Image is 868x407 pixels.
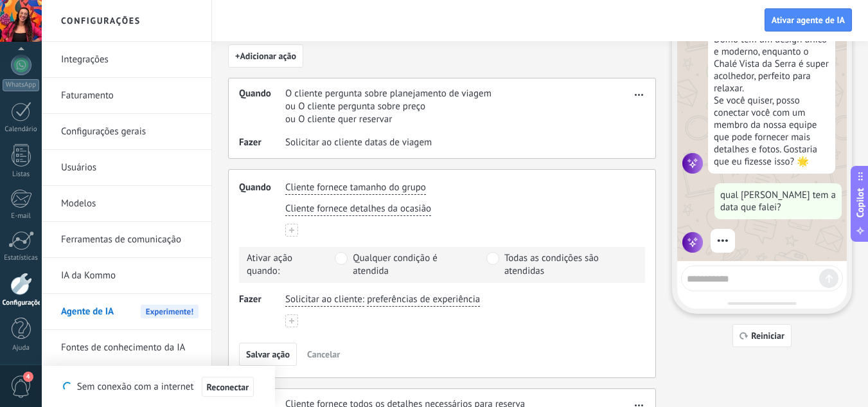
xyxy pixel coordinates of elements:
[367,293,480,307] button: preferências de experiência
[3,170,40,179] div: Listas
[285,293,364,307] button: Solicitar ao cliente:
[285,203,431,215] span: Cliente fornece detalhes da ocasião
[285,136,432,149] span: Solicitar ao cliente datas de viagem
[285,113,492,126] span: ou O cliente quer reservar
[42,186,211,222] li: Modelos
[285,100,492,113] span: ou O cliente pergunta sobre preço
[682,232,703,253] img: agent icon
[42,78,211,114] li: Faturamento
[765,8,852,32] button: Ativar agente de IA
[285,181,426,195] button: Cliente fornece tamanho do grupo
[239,293,285,327] span: Fazer
[202,377,254,397] button: Reconectar
[61,114,199,150] a: Configurações gerais
[61,294,114,330] span: Agente de IA
[3,344,40,352] div: Ajuda
[285,87,492,100] span: O cliente pergunta sobre planejamento de viagem
[42,258,211,294] li: IA da Kommo
[353,252,472,278] span: Qualquer condição é atendida
[63,376,254,397] div: Sem conexão com a internet
[239,343,297,366] button: Salvar ação
[307,350,340,359] span: Cancelar
[61,42,199,78] a: Integrações
[3,254,40,262] div: Estatísticas
[682,153,703,174] img: agent icon
[732,324,792,347] button: Reiniciar
[42,114,211,150] li: Configurações gerais
[301,345,346,364] button: Cancelar
[854,188,867,217] span: Copilot
[3,212,40,221] div: E-mail
[61,78,199,114] a: Faturamento
[42,150,211,186] li: Usuários
[61,150,199,186] a: Usuários
[3,79,39,91] div: WhatsApp
[61,330,199,366] a: Fontes de conhecimento da IA
[42,42,211,78] li: Integrações
[235,51,296,60] span: + Adicionar ação
[247,252,326,278] span: Ativar ação quando:
[42,294,211,330] li: Agente de IA
[285,203,431,216] button: Cliente fornece detalhes da ocasião
[239,136,285,149] span: Fazer
[751,331,784,340] span: Reiniciar
[772,15,845,24] span: Ativar agente de IA
[239,181,285,237] span: Quando
[362,293,364,306] span: :
[285,293,362,306] span: Solicitar ao cliente
[23,372,33,382] span: 4
[714,183,842,219] div: qual [PERSON_NAME] tem a data que falei?
[367,293,480,306] span: preferências de experiência
[141,305,199,318] span: Experimente!
[61,294,199,330] a: Agente de IA Experimente!
[61,258,199,294] a: IA da Kommo
[228,44,303,68] button: +Adicionar ação
[239,87,285,126] span: Quando
[207,383,249,392] span: Reconectar
[3,125,40,134] div: Calendário
[504,252,637,278] span: Todas as condições são atendidas
[61,186,199,222] a: Modelos
[61,222,199,258] a: Ferramentas de comunicação
[246,350,290,359] span: Salvar ação
[3,299,40,307] div: Configurações
[42,222,211,258] li: Ferramentas de comunicação
[42,330,211,365] li: Fontes de conhecimento da IA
